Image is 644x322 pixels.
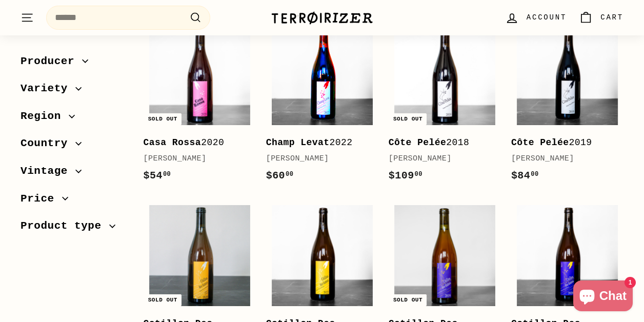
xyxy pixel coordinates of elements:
a: Côte Pelée2019[PERSON_NAME] [511,18,623,194]
span: Region [21,108,69,125]
span: Cart [600,12,623,23]
div: 2019 [511,135,613,150]
a: Account [499,3,573,33]
div: [PERSON_NAME] [144,153,246,165]
sup: 00 [531,171,538,178]
div: Sold out [144,294,182,306]
sup: 00 [286,171,293,178]
button: Variety [21,78,127,106]
span: Price [21,190,62,208]
a: Champ Levat2022[PERSON_NAME] [266,18,378,194]
a: Sold out Côte Pelée2018[PERSON_NAME] [389,18,501,194]
span: $109 [389,170,422,182]
button: Country [21,133,127,160]
div: Sold out [389,113,427,125]
b: Champ Levat [266,137,330,148]
b: Côte Pelée [511,137,569,148]
button: Vintage [21,160,127,188]
sup: 00 [163,171,171,178]
b: Côte Pelée [389,137,447,148]
div: Sold out [389,294,427,306]
inbox-online-store-chat: Shopify online store chat [570,280,636,314]
span: Producer [21,53,82,70]
a: Sold out Casa Rossa2020[PERSON_NAME] [144,18,256,194]
div: [PERSON_NAME] [389,153,491,165]
div: 2018 [389,135,491,150]
span: Variety [21,80,75,98]
span: Account [527,12,567,23]
button: Producer [21,50,127,78]
div: [PERSON_NAME] [266,153,368,165]
span: $84 [511,170,539,182]
span: Vintage [21,163,75,180]
span: $60 [266,170,294,182]
div: [PERSON_NAME] [511,153,613,165]
button: Price [21,188,127,215]
div: 2022 [266,135,368,150]
button: Product type [21,215,127,243]
b: Casa Rossa [144,137,202,148]
button: Region [21,105,127,133]
span: Product type [21,218,109,235]
sup: 00 [415,171,422,178]
div: 2020 [144,135,246,150]
span: $54 [144,170,171,182]
span: Country [21,135,75,153]
a: Cart [573,3,630,33]
div: Sold out [144,113,182,125]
